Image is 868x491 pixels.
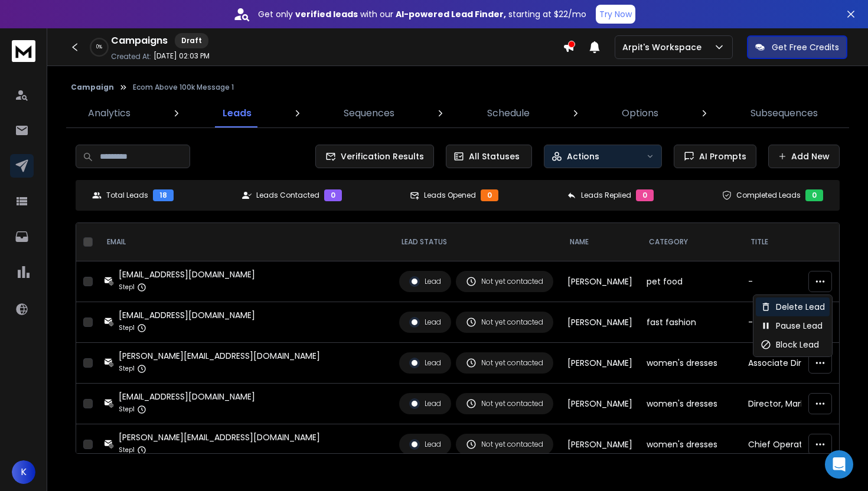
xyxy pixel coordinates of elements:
td: [PERSON_NAME] [560,261,639,302]
td: - [741,302,844,343]
th: LEAD STATUS [392,223,560,261]
p: Step 1 [119,281,135,293]
td: - [741,261,844,302]
p: Get only with our starting at $22/mo [258,8,586,20]
button: AI Prompts [674,145,756,168]
a: Leads [216,99,259,127]
div: 0 [324,189,342,201]
div: Lead [409,358,441,368]
th: NAME [560,223,639,261]
a: Subsequences [743,99,825,127]
a: Analytics [81,99,138,127]
div: 0 [636,189,654,201]
div: Lead [409,398,441,409]
th: EMAIL [97,223,392,261]
td: [PERSON_NAME] [560,302,639,343]
p: Sequences [344,106,394,120]
td: Director, Marketing & Public Relations [741,384,844,424]
h1: Campaigns [111,34,168,48]
button: Try Now [596,5,635,24]
button: Campaign [71,83,114,92]
p: Get Free Credits [772,41,839,53]
td: [PERSON_NAME] [560,424,639,465]
p: Block Lead [776,339,819,351]
strong: AI-powered Lead Finder, [396,8,506,20]
p: Analytics [88,106,130,120]
td: [PERSON_NAME] [560,384,639,424]
p: Delete Lead [776,301,825,313]
div: Lead [409,276,441,287]
div: [EMAIL_ADDRESS][DOMAIN_NAME] [119,391,255,402]
div: [PERSON_NAME][EMAIL_ADDRESS][DOMAIN_NAME] [119,431,320,443]
th: category [639,223,741,261]
p: Step 1 [119,444,135,456]
img: logo [12,40,35,62]
p: Step 1 [119,363,135,375]
div: Not yet contacted [466,276,543,287]
span: AI Prompts [694,150,746,162]
p: Step 1 [119,322,135,334]
p: Pause Lead [776,320,823,332]
p: [DATE] 02:03 PM [154,51,210,61]
div: Lead [409,439,441,450]
div: 0 [805,189,823,201]
p: All Statuses [469,150,520,162]
p: Subsequences [750,106,818,120]
p: Leads [223,106,252,120]
div: [EMAIL_ADDRESS][DOMAIN_NAME] [119,309,255,321]
p: Options [622,106,658,120]
div: [PERSON_NAME][EMAIL_ADDRESS][DOMAIN_NAME] [119,350,320,362]
td: pet food [639,261,741,302]
div: 18 [153,189,174,201]
span: Verification Results [336,150,424,162]
strong: verified leads [295,8,358,20]
p: Leads Opened [424,191,476,200]
p: Leads Contacted [256,191,319,200]
div: Draft [175,33,208,48]
td: fast fashion [639,302,741,343]
p: Step 1 [119,404,135,415]
p: Completed Leads [736,191,801,200]
button: Add New [768,145,840,168]
th: title [741,223,844,261]
p: Arpit's Workspace [622,41,706,53]
div: Not yet contacted [466,439,543,450]
p: 0 % [96,44,102,51]
p: Ecom Above 100k Message 1 [133,83,234,92]
div: Open Intercom Messenger [825,450,853,479]
button: K [12,460,35,484]
div: Not yet contacted [466,317,543,328]
p: Total Leads [106,191,148,200]
a: Schedule [480,99,537,127]
button: Get Free Credits [747,35,847,59]
div: 0 [481,189,498,201]
td: women's dresses [639,384,741,424]
td: women's dresses [639,343,741,384]
p: Created At: [111,52,151,61]
a: Options [615,99,665,127]
p: Try Now [599,8,632,20]
div: Not yet contacted [466,398,543,409]
div: [EMAIL_ADDRESS][DOMAIN_NAME] [119,269,255,280]
td: Associate Director, Marketing [741,343,844,384]
p: Schedule [487,106,530,120]
a: Sequences [337,99,402,127]
div: Lead [409,317,441,328]
td: [PERSON_NAME] [560,343,639,384]
p: Leads Replied [581,191,631,200]
p: Actions [567,150,599,162]
td: Chief Operating Officer [741,424,844,465]
button: Verification Results [315,145,434,168]
td: women's dresses [639,424,741,465]
div: Not yet contacted [466,358,543,368]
